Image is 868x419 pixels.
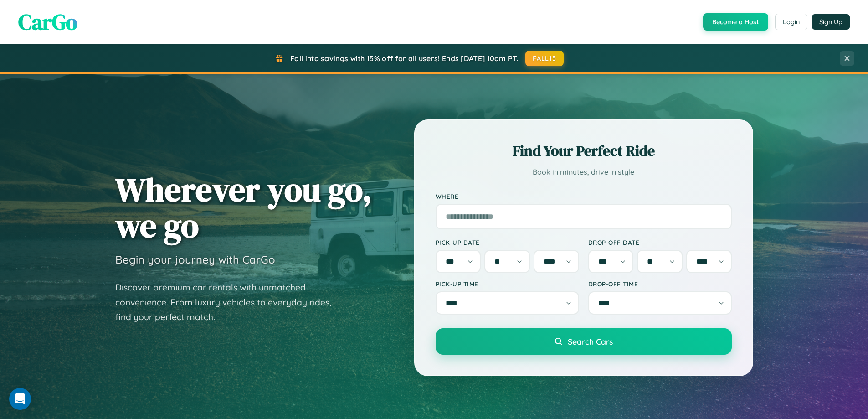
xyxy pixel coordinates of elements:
label: Where [436,192,732,200]
h3: Begin your journey with CarGo [115,253,275,266]
label: Pick-up Date [436,238,579,246]
span: CarGo [18,7,77,37]
label: Drop-off Date [588,238,732,246]
div: Open Intercom Messenger [9,388,31,410]
p: Discover premium car rentals with unmatched convenience. From luxury vehicles to everyday rides, ... [115,280,343,325]
button: Become a Host [703,13,768,31]
span: Search Cars [568,336,613,347]
h1: Wherever you go, we go [115,171,372,243]
label: Drop-off Time [588,280,732,288]
span: Fall into savings with 15% off for all users! Ends [DATE] 10am PT. [290,54,519,63]
p: Book in minutes, drive in style [436,166,732,179]
button: Search Cars [436,328,732,355]
h2: Find Your Perfect Ride [436,141,732,161]
button: Login [775,14,807,30]
label: Pick-up Time [436,280,579,288]
button: FALL15 [525,51,564,66]
button: Sign Up [812,14,850,30]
